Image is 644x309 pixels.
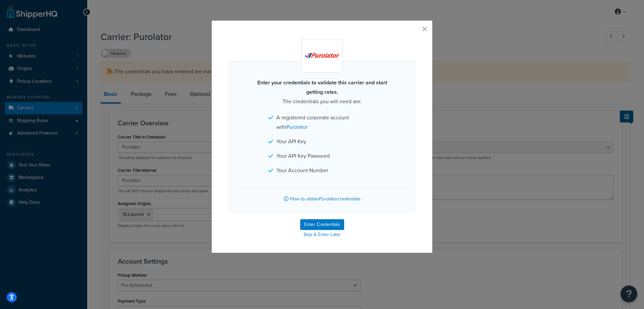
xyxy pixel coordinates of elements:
li: Your Account Number [268,166,376,175]
a: How to obtainPurolatorcredentials [237,187,407,204]
p: The credentials you will need are: [248,78,396,106]
a: Skip & Enter Later [228,230,416,239]
strong: Enter your credentials to validate this carrier and start getting rates. [257,79,387,96]
li: Your API Key [268,137,376,146]
a: Purolator [286,123,308,131]
li: Your API Key Password [268,151,376,161]
button: Enter Credentials [300,219,344,230]
img: Purolator [303,40,341,71]
li: A registered corporate account with [268,113,376,132]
